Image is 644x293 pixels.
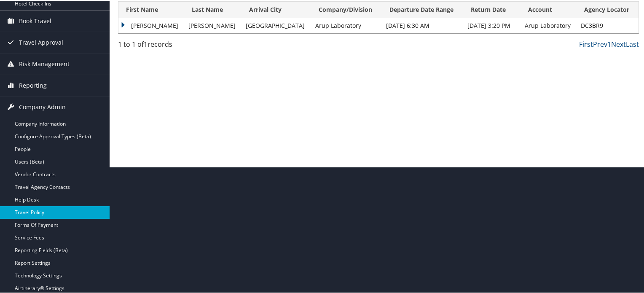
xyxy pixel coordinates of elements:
a: First [579,39,593,48]
span: Reporting [19,74,47,95]
td: [DATE] 6:30 AM [382,17,463,32]
th: Return Date: activate to sort column ascending [463,1,521,17]
td: Arup Laboratory [311,17,382,32]
span: Travel Approval [19,31,63,52]
a: Prev [593,39,607,48]
th: Departure Date Range: activate to sort column ascending [382,1,463,17]
th: Account: activate to sort column ascending [521,1,577,17]
th: First Name: activate to sort column ascending [118,1,184,17]
div: 1 to 1 of records [118,38,239,53]
th: Arrival City: activate to sort column ascending [241,1,311,17]
td: DC3BR9 [577,17,639,32]
span: 1 [144,39,148,48]
td: [PERSON_NAME] [118,17,184,32]
span: Book Travel [19,10,51,31]
th: Agency Locator: activate to sort column ascending [577,1,639,17]
td: [GEOGRAPHIC_DATA] [241,17,311,32]
td: [DATE] 3:20 PM [463,17,521,32]
a: Last [626,39,639,48]
td: [PERSON_NAME] [184,17,241,32]
span: Company Admin [19,96,66,117]
th: Company/Division [311,1,382,17]
td: Arup Laboratory [521,17,577,32]
a: Next [611,39,626,48]
th: Last Name: activate to sort column ascending [184,1,241,17]
span: Risk Management [19,53,70,74]
a: 1 [607,39,611,48]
